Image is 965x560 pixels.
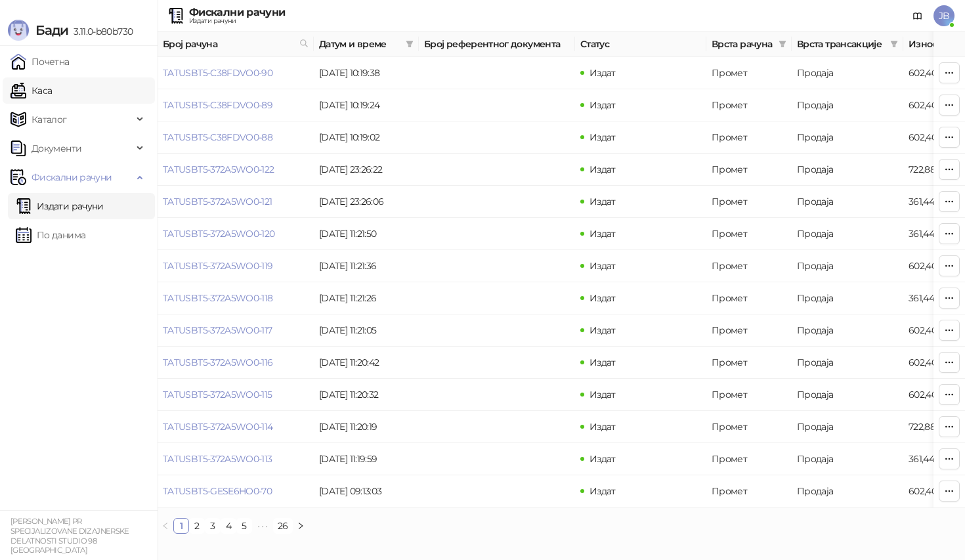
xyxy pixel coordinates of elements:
[293,518,309,534] li: Следећа страна
[11,517,129,555] small: [PERSON_NAME] PR SPECIJALIZOVANE DIZAJNERSKE DELATNOSTI STUDIO 98 [GEOGRAPHIC_DATA]
[221,518,236,534] li: 4
[161,522,169,530] span: left
[158,154,314,186] td: TATUSBT5-372A5WO0-122
[252,518,273,534] span: •••
[706,218,792,250] td: Промет
[792,154,903,186] td: Продаја
[68,26,133,37] span: 3.11.0-b80b730
[706,154,792,186] td: Промет
[314,250,419,282] td: [DATE] 11:21:36
[163,37,294,51] span: Број рачуна
[590,453,616,465] span: Издат
[590,324,616,336] span: Издат
[273,518,293,534] li: 26
[189,7,285,18] div: Фискални рачуни
[158,411,314,443] td: TATUSBT5-372A5WO0-114
[16,222,85,248] a: По данима
[163,163,274,175] a: TATUSBT5-372A5WO0-122
[163,324,272,336] a: TATUSBT5-372A5WO0-117
[907,5,928,26] a: Документација
[158,121,314,154] td: TATUSBT5-C38FDVO0-88
[797,37,885,51] span: Врста трансакције
[314,379,419,411] td: [DATE] 11:20:32
[158,32,314,57] th: Број рачуна
[236,518,252,534] li: 5
[706,89,792,121] td: Промет
[293,518,309,534] button: right
[35,22,68,38] span: Бади
[776,34,789,54] span: filter
[590,260,616,272] span: Издат
[792,443,903,475] td: Продаја
[779,40,786,48] span: filter
[314,282,419,314] td: [DATE] 11:21:26
[158,443,314,475] td: TATUSBT5-372A5WO0-113
[314,154,419,186] td: [DATE] 23:26:22
[189,518,205,534] li: 2
[32,106,67,133] span: Каталог
[32,164,112,190] span: Фискални рачуни
[190,519,204,533] a: 2
[221,519,236,533] a: 4
[274,519,292,533] a: 26
[158,218,314,250] td: TATUSBT5-372A5WO0-120
[8,20,29,41] img: Logo
[590,67,616,79] span: Издат
[792,186,903,218] td: Продаја
[252,518,273,534] li: Следећих 5 Страна
[590,99,616,111] span: Издат
[314,57,419,89] td: [DATE] 10:19:38
[163,421,273,433] a: TATUSBT5-372A5WO0-114
[158,186,314,218] td: TATUSBT5-372A5WO0-121
[32,135,81,162] span: Документи
[792,218,903,250] td: Продаја
[319,37,400,51] span: Датум и време
[888,34,901,54] span: filter
[706,314,792,347] td: Промет
[158,57,314,89] td: TATUSBT5-C38FDVO0-90
[419,32,575,57] th: Број референтног документа
[706,57,792,89] td: Промет
[11,49,70,75] a: Почетна
[890,40,898,48] span: filter
[712,37,773,51] span: Врста рачуна
[163,356,273,368] a: TATUSBT5-372A5WO0-116
[590,292,616,304] span: Издат
[16,193,104,219] a: Издати рачуни
[205,518,221,534] li: 3
[158,314,314,347] td: TATUSBT5-372A5WO0-117
[163,389,272,400] a: TATUSBT5-372A5WO0-115
[163,292,273,304] a: TATUSBT5-372A5WO0-118
[792,89,903,121] td: Продаја
[158,250,314,282] td: TATUSBT5-372A5WO0-119
[158,282,314,314] td: TATUSBT5-372A5WO0-118
[792,250,903,282] td: Продаја
[590,356,616,368] span: Издат
[314,411,419,443] td: [DATE] 11:20:19
[706,32,792,57] th: Врста рачуна
[792,32,903,57] th: Врста трансакције
[575,32,706,57] th: Статус
[163,260,273,272] a: TATUSBT5-372A5WO0-119
[792,121,903,154] td: Продаја
[706,411,792,443] td: Промет
[297,522,305,530] span: right
[706,121,792,154] td: Промет
[590,228,616,240] span: Издат
[158,518,173,534] li: Претходна страна
[158,518,173,534] button: left
[158,475,314,507] td: TATUSBT5-GESE6HO0-70
[174,519,188,533] a: 1
[406,40,414,48] span: filter
[706,379,792,411] td: Промет
[403,34,416,54] span: filter
[314,347,419,379] td: [DATE] 11:20:42
[314,218,419,250] td: [DATE] 11:21:50
[792,282,903,314] td: Продаја
[163,228,275,240] a: TATUSBT5-372A5WO0-120
[11,77,52,104] a: Каса
[163,453,272,465] a: TATUSBT5-372A5WO0-113
[706,475,792,507] td: Промет
[706,186,792,218] td: Промет
[158,347,314,379] td: TATUSBT5-372A5WO0-116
